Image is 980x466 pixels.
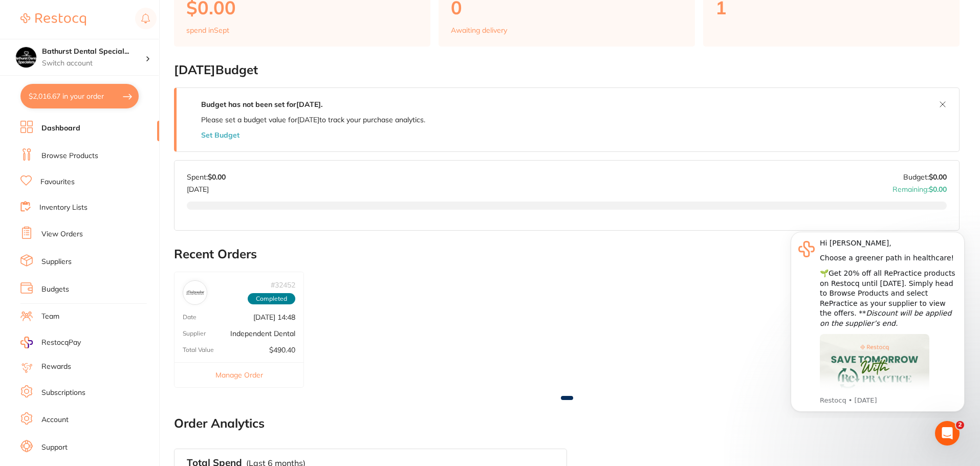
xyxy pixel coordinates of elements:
img: Restocq Logo [20,13,86,26]
a: Suppliers [41,257,72,267]
p: spend in Sept [186,26,229,34]
button: Set Budget [201,131,239,139]
strong: Budget has not been set for [DATE] . [201,100,322,109]
p: Please set a budget value for [DATE] to track your purchase analytics. [201,116,425,124]
a: Rewards [41,362,71,372]
button: $2,016.67 in your order [20,84,139,108]
h2: Order Analytics [174,416,960,431]
p: [DATE] [187,181,226,193]
p: Awaiting delivery [451,26,507,34]
a: Support [41,442,68,453]
a: Subscriptions [41,388,85,398]
a: Browse Products [41,151,98,161]
h2: Recent Orders [174,247,960,261]
strong: $0.00 [929,185,947,194]
p: Supplier [183,330,206,337]
p: Independent Dental [230,329,295,338]
span: 2 [956,421,964,429]
p: Date [183,314,197,321]
span: RestocqPay [41,338,81,348]
img: RestocqPay [20,337,33,348]
strong: $0.00 [208,172,226,182]
a: View Orders [41,229,83,239]
a: Inventory Lists [39,203,88,213]
a: Team [41,312,59,322]
a: Restocq Logo [20,8,86,31]
p: $490.40 [269,346,295,354]
a: Dashboard [41,123,80,134]
img: Bathurst Dental Specialists [16,47,36,68]
button: Manage Order [175,362,303,387]
p: Remaining: [892,181,947,193]
p: # 32452 [271,281,295,289]
h4: Bathurst Dental Specialists [42,47,145,57]
a: Budgets [41,284,69,295]
p: Spent: [187,173,226,181]
p: Total Value [183,346,214,353]
img: Independent Dental [185,283,205,302]
span: Completed [248,293,295,304]
a: RestocqPay [20,337,81,348]
iframe: Intercom live chat [935,421,960,446]
h2: [DATE] Budget [174,63,960,77]
a: Favourites [40,177,75,187]
p: [DATE] 14:48 [253,313,295,321]
strong: $0.00 [929,172,947,182]
p: Budget: [903,173,947,181]
a: Account [41,415,69,425]
p: Switch account [42,58,145,69]
iframe: Intercom notifications message [775,223,980,418]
